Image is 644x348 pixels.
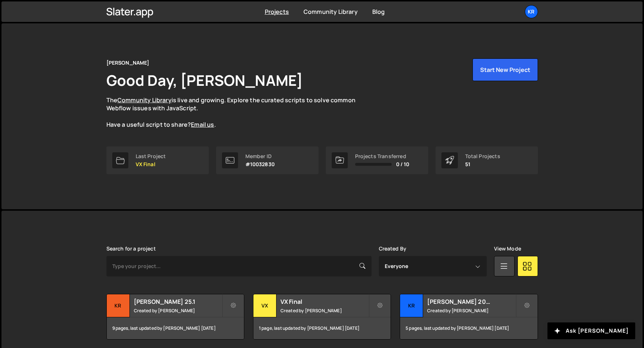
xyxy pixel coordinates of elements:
h1: Good Day, [PERSON_NAME] [106,70,303,90]
div: VX [253,294,276,317]
p: VX Final [136,161,166,167]
p: #10032830 [245,161,275,167]
small: Created by [PERSON_NAME] [427,307,515,314]
div: Kr [400,294,423,317]
input: Type your project... [106,256,372,276]
h2: [PERSON_NAME] 2025.4 [427,298,515,306]
a: Blog [372,8,385,16]
div: Total Projects [465,153,500,159]
div: 1 page, last updated by [PERSON_NAME] [DATE] [253,317,391,339]
small: Created by [PERSON_NAME] [280,307,369,314]
h2: VX Final [280,298,369,306]
div: [PERSON_NAME] [106,58,150,67]
a: Last Project VX Final [106,146,209,174]
label: Search for a project [106,246,156,252]
a: Kr [PERSON_NAME] 2025.4 Created by [PERSON_NAME] 5 pages, last updated by [PERSON_NAME] [DATE] [400,294,538,340]
p: The is live and growing. Explore the curated scripts to solve common Webflow issues with JavaScri... [106,96,370,129]
p: 51 [465,161,500,167]
a: Community Library [304,8,358,16]
label: Created By [379,246,407,252]
a: Community Library [117,96,172,104]
div: 9 pages, last updated by [PERSON_NAME] [DATE] [107,317,244,339]
h2: [PERSON_NAME] 25.1 [134,298,222,306]
small: Created by [PERSON_NAME] [134,307,222,314]
div: Kr [107,294,130,317]
a: Email us [191,121,214,129]
div: Last Project [136,153,166,159]
a: VX VX Final Created by [PERSON_NAME] 1 page, last updated by [PERSON_NAME] [DATE] [253,294,391,340]
button: Ask [PERSON_NAME] [547,322,635,339]
div: Projects Transferred [355,153,410,159]
div: Member ID [245,153,275,159]
div: 5 pages, last updated by [PERSON_NAME] [DATE] [400,317,537,339]
span: 0 / 10 [396,161,410,167]
a: Kr [PERSON_NAME] 25.1 Created by [PERSON_NAME] 9 pages, last updated by [PERSON_NAME] [DATE] [106,294,244,340]
a: Projects [265,8,289,16]
button: Start New Project [472,58,538,81]
a: Kr [525,5,538,18]
label: View Mode [494,246,521,252]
